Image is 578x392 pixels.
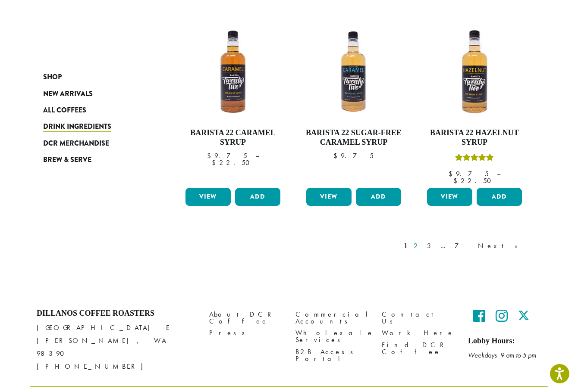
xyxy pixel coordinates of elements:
img: HAZELNUT-300x300.png [425,22,524,121]
a: Brew & Serve [43,152,147,168]
a: Contact Us [382,309,455,327]
p: [GEOGRAPHIC_DATA] E [PERSON_NAME], WA 98390 [PHONE_NUMBER] [37,321,196,373]
a: Work Here [382,327,455,339]
span: $ [333,151,341,160]
bdi: 9.75 [207,151,247,160]
span: Drink Ingredients [43,121,111,132]
span: New Arrivals [43,89,93,100]
a: Barista 22 Sugar-Free Caramel Syrup $9.75 [304,22,403,184]
h4: Barista 22 Hazelnut Syrup [425,128,524,147]
bdi: 9.75 [333,151,374,160]
a: View [427,188,472,206]
span: DCR Merchandise [43,138,109,149]
span: Shop [43,72,62,83]
bdi: 22.50 [212,158,254,167]
h4: Barista 22 Sugar-Free Caramel Syrup [304,128,403,147]
a: Shop [43,69,147,85]
span: $ [449,169,456,178]
a: 7 [453,241,474,251]
span: – [497,169,500,178]
a: View [306,188,352,206]
a: About DCR Coffee [209,309,283,327]
span: $ [453,176,461,185]
a: Next » [476,241,526,251]
bdi: 22.50 [453,176,495,185]
h5: Lobby Hours: [468,336,541,346]
div: Rated 5.00 out of 5 [455,152,494,165]
button: Add [356,188,401,206]
span: $ [212,158,219,167]
span: – [255,151,259,160]
span: $ [207,151,214,160]
a: … [439,241,450,251]
a: B2B Access Portal [295,346,369,364]
a: Barista 22 Hazelnut SyrupRated 5.00 out of 5 [425,22,524,184]
em: Weekdays 9 am to 5 pm [468,351,536,360]
a: View [185,188,231,206]
a: All Coffees [43,102,147,118]
a: DCR Merchandise [43,135,147,152]
img: CARAMEL-1-300x300.png [183,22,283,121]
a: Barista 22 Caramel Syrup [183,22,283,184]
button: Add [235,188,280,206]
a: Press [209,327,283,339]
a: Drink Ingredients [43,118,147,135]
h4: Dillanos Coffee Roasters [37,309,196,318]
bdi: 9.75 [449,169,489,178]
a: 2 [412,241,423,251]
h4: Barista 22 Caramel Syrup [183,128,283,147]
a: 3 [425,241,436,251]
a: New Arrivals [43,85,147,102]
a: Commercial Accounts [295,309,369,327]
span: Brew & Serve [43,155,91,165]
a: Wholesale Services [295,327,369,346]
a: 1 [402,241,409,251]
img: SF-CARAMEL-300x300.png [304,22,403,121]
button: Add [477,188,522,206]
a: Find DCR Coffee [382,339,455,358]
span: All Coffees [43,105,86,116]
